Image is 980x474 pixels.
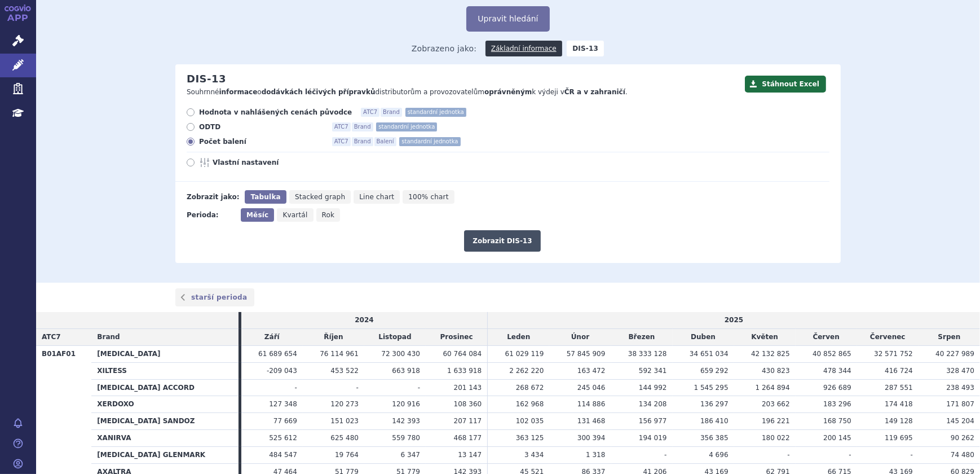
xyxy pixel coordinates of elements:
[97,333,120,341] span: Brand
[91,345,238,362] th: [MEDICAL_DATA]
[199,108,352,117] span: Hodnota v nahlášených cenách původce
[516,384,544,392] span: 268 672
[466,6,549,32] button: Upravit hledání
[392,400,420,408] span: 120 916
[269,434,297,442] span: 525 612
[564,88,625,96] strong: ČR a v zahraničí
[488,312,980,328] td: 2025
[935,350,974,358] span: 40 227 989
[885,434,913,442] span: 119 695
[857,329,919,346] td: Červenec
[762,417,790,425] span: 196 221
[361,108,379,117] span: ATC7
[745,76,826,93] button: Stáhnout Excel
[359,193,394,201] span: Line chart
[447,367,482,375] span: 1 633 918
[673,329,734,346] td: Duben
[335,451,359,459] span: 19 764
[694,384,729,392] span: 1 545 295
[488,329,550,346] td: Leden
[756,384,790,392] span: 1 264 894
[823,417,851,425] span: 168 750
[823,434,851,442] span: 200 145
[628,350,667,358] span: 38 333 128
[392,434,420,442] span: 559 780
[262,88,376,96] strong: dodávkách léčivých přípravků
[399,137,460,146] span: standardní jednotka
[443,350,482,358] span: 60 764 084
[282,211,307,219] span: Kvartál
[352,122,373,131] span: Brand
[911,451,913,459] span: -
[577,434,606,442] span: 300 394
[454,434,482,442] span: 468 177
[364,329,426,346] td: Listopad
[269,400,297,408] span: 127 348
[273,417,297,425] span: 77 669
[734,329,796,346] td: Květen
[269,451,297,459] span: 484 547
[246,211,268,219] span: Měsíc
[320,350,359,358] span: 76 114 961
[485,41,562,56] a: Základní informace
[823,400,851,408] span: 183 296
[381,350,420,358] span: 72 300 430
[418,384,420,392] span: -
[332,122,351,131] span: ATC7
[762,367,790,375] span: 430 823
[762,434,790,442] span: 180 022
[577,417,606,425] span: 131 468
[330,434,359,442] span: 625 480
[567,41,604,56] strong: DIS-13
[91,396,238,413] th: XERDOXO
[250,193,280,201] span: Tabulka
[823,367,851,375] span: 478 344
[516,400,544,408] span: 162 968
[426,329,488,346] td: Prosinec
[516,434,544,442] span: 363 125
[91,413,238,430] th: [MEDICAL_DATA] SANDOZ
[874,350,913,358] span: 32 571 752
[199,122,323,131] span: ODTD
[639,434,667,442] span: 194 019
[356,384,359,392] span: -
[885,417,913,425] span: 149 128
[946,400,974,408] span: 171 807
[295,193,345,201] span: Stacked graph
[392,417,420,425] span: 142 393
[639,417,667,425] span: 156 977
[401,451,420,459] span: 6 347
[258,350,297,358] span: 61 689 654
[885,400,913,408] span: 174 418
[577,400,606,408] span: 114 886
[322,211,335,219] span: Rok
[823,384,851,392] span: 926 689
[709,451,728,459] span: 4 696
[330,417,359,425] span: 151 023
[664,451,666,459] span: -
[392,367,420,375] span: 663 918
[330,367,359,375] span: 453 522
[639,400,667,408] span: 134 208
[381,108,402,117] span: Brand
[567,350,606,358] span: 57 845 909
[408,193,448,201] span: 100% chart
[951,451,974,459] span: 74 480
[919,329,980,346] td: Srpen
[42,333,61,341] span: ATC7
[700,400,729,408] span: 136 297
[374,137,396,146] span: Balení
[516,417,544,425] span: 102 035
[946,384,974,392] span: 238 493
[332,137,351,146] span: ATC7
[505,350,544,358] span: 61 029 119
[549,329,611,346] td: Únor
[91,429,238,446] th: XANIRVA
[241,312,488,328] td: 2024
[175,288,254,306] a: starší perioda
[464,230,540,252] button: Zobrazit DIS-13
[187,190,239,204] div: Zobrazit jako:
[267,367,297,375] span: -209 043
[199,137,323,146] span: Počet balení
[849,451,851,459] span: -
